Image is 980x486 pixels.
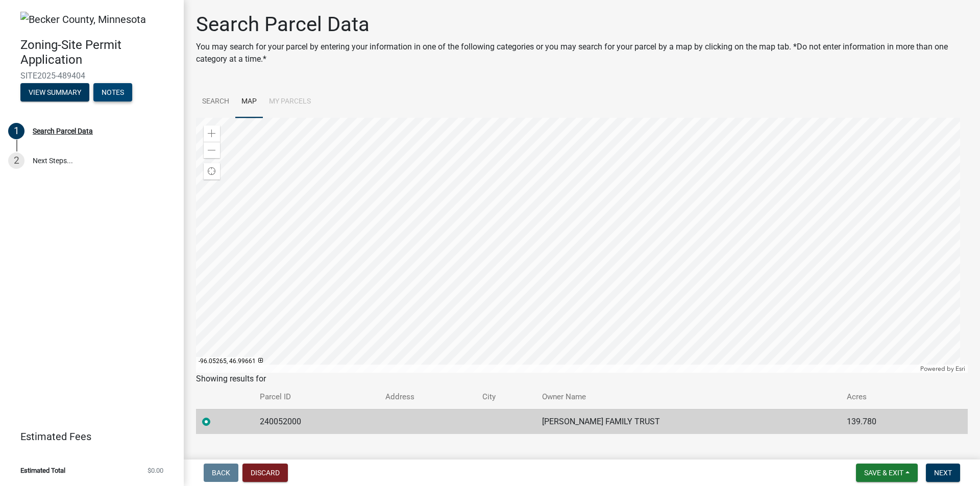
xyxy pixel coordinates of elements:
[379,385,476,409] th: Address
[955,365,965,372] a: Esri
[235,86,263,118] a: Map
[20,83,89,101] button: View Summary
[934,469,952,477] span: Next
[204,464,238,482] button: Back
[196,373,968,385] div: Showing results for
[33,127,93,135] div: Search Parcel Data
[20,12,146,27] img: Becker County, Minnesota
[476,385,536,409] th: City
[204,125,220,142] div: Zoom in
[20,89,89,97] wm-modal-confirm: Summary
[841,409,939,434] td: 139.780
[196,12,968,37] h1: Search Parcel Data
[212,469,230,477] span: Back
[254,409,379,434] td: 240052000
[536,409,841,434] td: [PERSON_NAME] FAMILY TRUST
[196,86,235,118] a: Search
[8,123,24,139] div: 1
[926,464,960,482] button: Next
[918,365,968,373] div: Powered by
[254,385,379,409] th: Parcel ID
[536,385,841,409] th: Owner Name
[8,152,24,169] div: 2
[20,38,176,67] h4: Zoning-Site Permit Application
[856,464,918,482] button: Save & Exit
[20,467,65,474] span: Estimated Total
[864,469,903,477] span: Save & Exit
[93,83,132,101] button: Notes
[196,41,968,65] p: You may search for your parcel by entering your information in one of the following categories or...
[8,426,167,447] a: Estimated Fees
[841,385,939,409] th: Acres
[204,163,220,180] div: Find my location
[148,467,163,474] span: $0.00
[20,71,163,81] span: SITE2025-489404
[242,464,288,482] button: Discard
[93,89,132,97] wm-modal-confirm: Notes
[204,142,220,158] div: Zoom out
